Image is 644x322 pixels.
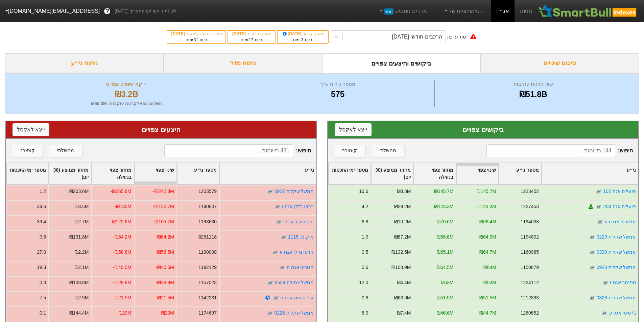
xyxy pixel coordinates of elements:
[477,188,496,195] div: ₪145.7M
[361,264,368,271] div: 0.6
[164,144,311,157] span: חיפוש :
[249,38,253,42] span: 17
[603,204,636,209] a: פועלים אגח 204
[361,218,368,225] div: 6.8
[436,233,453,241] div: ₪66.6M
[274,203,281,210] img: tase link
[397,279,411,286] div: ₪4.4M
[164,144,293,157] input: 431 רשומות...
[391,249,411,256] div: ₪132.5M
[113,279,131,286] div: -₪28.8M
[520,249,539,256] div: 1160985
[480,53,639,73] div: סיכום שינויים
[483,279,496,286] div: ₪53M
[542,163,638,184] div: Toggle SortBy
[589,264,595,271] img: tase link
[479,218,496,225] div: ₪69.4M
[40,309,46,317] div: 0.1
[232,31,271,37] div: תאריך פרסום :
[520,233,539,241] div: 1194802
[164,53,322,73] div: ניתוח מדד
[440,4,486,18] a: הסימולציות שלי
[394,294,411,301] div: ₪63.6M
[198,233,217,241] div: 8251118
[49,163,91,184] div: Toggle SortBy
[267,279,274,286] img: tase link
[156,249,174,256] div: -₪58.5M
[232,31,247,36] span: [DATE]
[283,219,314,224] a: נכסים ובנ אגח י
[111,188,132,195] div: -₪265.8M
[115,8,176,15] span: לפי נתוני סוף יום מתאריך [DATE]
[596,234,636,240] a: ממשל שקלית 0229
[359,279,368,286] div: 12.0
[92,163,134,184] div: Toggle SortBy
[113,233,131,241] div: -₪64.2M
[596,219,603,225] img: tase link
[440,279,453,286] div: ₪53M
[595,188,602,195] img: tase link
[156,294,174,301] div: -₪21.5M
[436,249,453,256] div: ₪65.1M
[272,295,279,301] img: tase link
[520,294,539,301] div: 1212893
[287,265,314,270] a: מגוריט אגח ה
[477,203,496,210] div: ₪123.3M
[376,4,430,18] a: מדדים נוספיםחדש
[280,249,314,255] a: קרסו נדלן אגח א
[20,147,35,154] div: קונצרני
[49,145,82,157] button: ממשלתי
[434,188,453,195] div: ₪145.7M
[335,125,632,135] div: ביקושים צפויים
[281,37,325,43] div: בעוד ימים
[359,188,368,195] div: 16.6
[14,100,239,107] div: תשלום צפוי לקרנות עוקבות : ₪50.3M
[280,295,314,300] a: אפי נכסים אגח ח
[371,163,413,184] div: Toggle SortBy
[520,264,539,271] div: 1150879
[589,249,595,256] img: tase link
[198,218,217,225] div: 1193630
[156,233,174,241] div: -₪64.2M
[603,189,636,194] a: פועלים אגח 102
[243,80,432,88] div: מספר ניירות ערך
[538,4,639,18] img: SmartBull
[602,279,609,286] img: tase link
[589,234,595,241] img: tase link
[75,294,89,301] div: ₪2.9M
[198,264,217,271] div: 1192129
[361,249,368,256] div: 0.5
[520,309,539,317] div: 1260652
[334,145,365,157] button: קונצרני
[342,147,357,154] div: קונצרני
[198,309,217,317] div: 1174697
[153,218,174,225] div: -₪105.7M
[75,264,89,271] div: ₪2.1M
[479,309,496,317] div: ₪44.7M
[220,163,316,184] div: Toggle SortBy
[329,163,371,184] div: Toggle SortBy
[596,295,636,300] a: ממשל שקלית 0829
[114,203,131,210] div: -₪130M
[520,203,539,210] div: 1227453
[171,31,186,36] span: [DATE]
[436,264,453,271] div: ₪64.5M
[153,188,174,195] div: -₪242.8M
[436,88,630,100] div: ₪51.8B
[361,309,368,317] div: 6.0
[276,219,282,225] img: tase link
[604,219,636,224] a: מליסרון אגח כא
[436,294,453,301] div: ₪51.5M
[322,53,481,73] div: ביקושים והיצעים צפויים
[12,145,43,157] button: קונצרני
[267,188,273,195] img: tase link
[160,309,174,317] div: -₪20M
[113,294,131,301] div: -₪21.5M
[75,249,89,256] div: ₪2.2M
[232,37,271,43] div: בעוד ימים
[335,123,372,136] button: ייצא לאקסל
[384,8,393,15] span: חדש
[394,218,411,225] div: ₪10.2M
[198,279,217,286] div: 1157023
[13,123,49,136] button: ייצא לאקסל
